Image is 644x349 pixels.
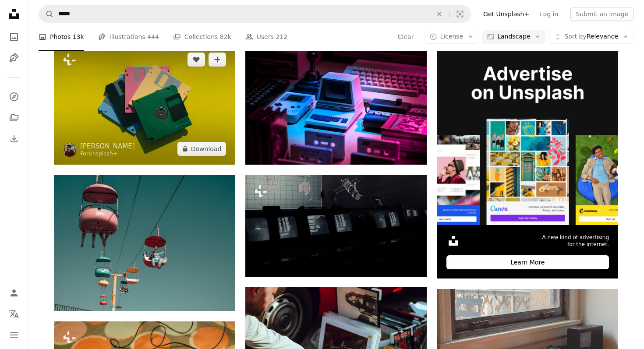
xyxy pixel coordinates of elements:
[147,32,159,42] span: 444
[437,44,618,278] a: A new kind of advertisingfor the internet.Learn More
[245,175,426,277] img: a row of old televisions sitting on top of a table
[276,32,287,42] span: 212
[245,100,426,108] a: vintage gray game console and joystick
[5,109,23,127] a: Collections
[446,255,609,269] div: Learn More
[564,33,586,40] span: Sort by
[220,32,231,42] span: 82k
[245,222,426,229] a: a row of old televisions sitting on top of a table
[5,130,23,148] a: Download History
[564,32,618,41] span: Relevance
[534,7,563,21] a: Log in
[446,234,460,248] img: file-1631306537910-2580a29a3cfcimage
[80,151,135,158] div: For
[478,7,534,21] a: Get Unsplash+
[98,23,159,51] a: Illustrations 444
[209,53,226,67] button: Add to Collection
[80,142,135,151] a: [PERSON_NAME]
[54,44,235,164] img: a pile of floppy disks sitting on top of each other
[5,284,23,302] a: Log in / Sign up
[449,6,471,22] button: Visual search
[173,23,231,51] a: Collections 82k
[5,88,23,106] a: Explore
[437,44,618,225] img: file-1636576776643-80d394b7be57image
[63,143,77,157] img: Go to Oleg Ivanov's profile
[5,305,23,323] button: Language
[54,175,235,311] img: people on assorted-color cable cars at daytime
[430,6,449,22] button: Clear
[88,151,117,157] a: Unsplash+
[425,30,478,44] button: License
[549,30,633,44] button: Sort byRelevance
[482,30,545,44] button: Landscape
[5,28,23,46] a: Photos
[188,53,205,67] button: Like
[497,32,530,41] span: Landscape
[177,142,226,156] button: Download
[54,100,235,108] a: a pile of floppy disks sitting on top of each other
[54,239,235,247] a: people on assorted-color cable cars at daytime
[542,234,609,249] span: A new kind of advertising for the internet.
[5,5,23,25] a: Home — Unsplash
[39,5,471,23] form: Find visuals sitewide
[570,7,633,21] button: Submit an image
[397,30,414,44] button: Clear
[440,33,463,40] span: License
[5,326,23,344] button: Menu
[245,23,287,51] a: Users 212
[39,6,54,22] button: Search Unsplash
[245,44,426,164] img: vintage gray game console and joystick
[5,49,23,67] a: Illustrations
